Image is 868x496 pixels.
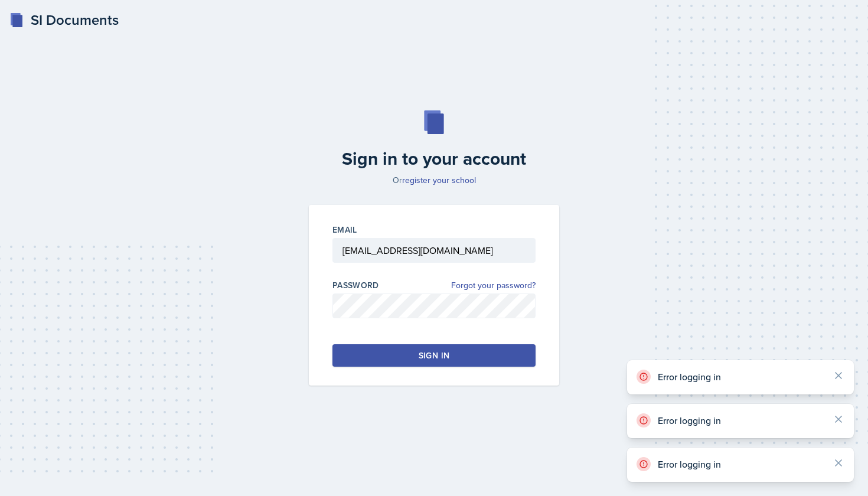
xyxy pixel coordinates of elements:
p: Error logging in [658,458,823,470]
a: SI Documents [9,9,119,31]
a: Forgot your password? [451,279,536,292]
a: register your school [402,174,476,186]
input: Email [332,238,536,263]
p: Or [302,174,566,186]
p: Error logging in [658,371,823,383]
p: Error logging in [658,415,823,426]
div: Sign in [419,350,449,361]
h2: Sign in to your account [302,148,566,169]
button: Sign in [332,344,536,367]
label: Password [332,279,379,291]
label: Email [332,224,357,236]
